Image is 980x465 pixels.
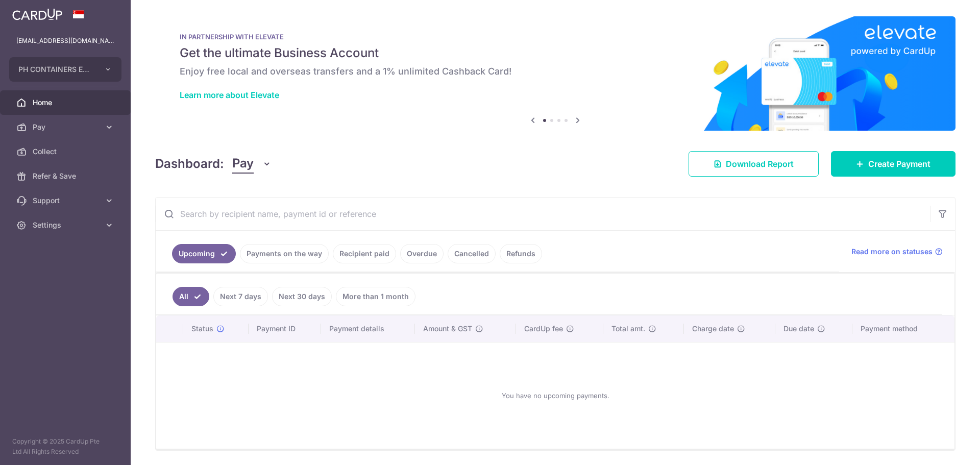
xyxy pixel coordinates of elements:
[783,324,814,334] span: Due date
[173,287,209,306] a: All
[611,324,645,334] span: Total amt.
[240,244,329,263] a: Payments on the way
[321,315,415,342] th: Payment details
[18,64,94,75] span: PH CONTAINERS EXPRESS (S) PTE LTD
[272,287,332,306] a: Next 30 days
[249,315,321,342] th: Payment ID
[16,36,114,46] p: [EMAIL_ADDRESS][DOMAIN_NAME]
[851,247,933,257] span: Read more on statuses
[692,324,734,334] span: Charge date
[33,220,100,230] span: Settings
[232,154,272,174] button: Pay
[333,244,396,263] a: Recipient paid
[33,122,100,132] span: Pay
[180,90,279,100] a: Learn more about Elevate
[168,351,942,440] div: You have no upcoming payments.
[33,97,100,108] span: Home
[172,244,236,263] a: Upcoming
[155,155,224,173] h4: Dashboard:
[448,244,496,263] a: Cancelled
[689,151,819,177] a: Download Report
[851,247,943,257] a: Read more on statuses
[156,198,930,230] input: Search by recipient name, payment id or reference
[33,195,100,206] span: Support
[180,33,931,41] p: IN PARTNERSHIP WITH ELEVATE
[155,16,955,131] img: Renovation banner
[726,158,794,170] span: Download Report
[180,65,931,78] h6: Enjoy free local and overseas transfers and a 1% unlimited Cashback Card!
[33,146,100,157] span: Collect
[9,57,121,82] button: PH CONTAINERS EXPRESS (S) PTE LTD
[180,45,931,61] h5: Get the ultimate Business Account
[336,287,415,306] a: More than 1 month
[213,287,268,306] a: Next 7 days
[868,158,930,170] span: Create Payment
[524,324,563,334] span: CardUp fee
[400,244,444,263] a: Overdue
[232,154,254,174] span: Pay
[500,244,542,263] a: Refunds
[852,315,954,342] th: Payment method
[12,8,62,20] img: CardUp
[831,151,955,177] a: Create Payment
[423,324,472,334] span: Amount & GST
[191,324,213,334] span: Status
[33,171,100,181] span: Refer & Save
